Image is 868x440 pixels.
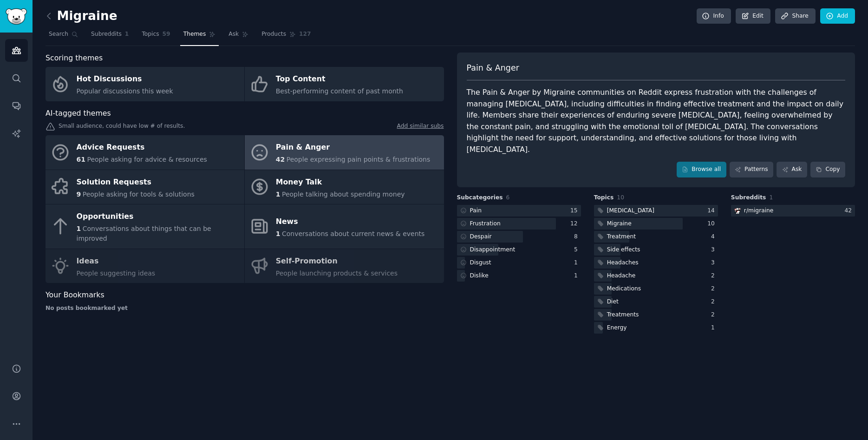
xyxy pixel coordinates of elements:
a: Browse all [677,162,726,177]
div: 15 [570,207,581,215]
div: 1 [574,259,581,267]
a: Headaches3 [594,257,718,269]
div: 3 [711,246,718,254]
a: Themes [180,27,219,46]
a: Diet2 [594,296,718,308]
a: [MEDICAL_DATA]14 [594,205,718,217]
a: Ask [225,27,252,46]
div: Dislike [470,272,489,280]
span: 42 [276,156,285,163]
span: 1 [77,225,81,232]
div: 1 [574,272,581,280]
div: Pain [470,207,482,215]
span: Subreddits [731,194,766,202]
a: Side effects3 [594,244,718,256]
div: The Pain & Anger by Migraine communities on Reddit express frustration with the challenges of man... [467,87,846,155]
a: Disappointment5 [457,244,581,256]
a: Add similar subs [397,122,444,132]
div: Headaches [607,259,639,267]
a: Dislike1 [457,270,581,282]
div: 2 [711,285,718,293]
div: 3 [711,259,718,267]
div: r/ migraine [744,207,774,215]
span: 1 [276,190,281,198]
span: Ask [228,30,239,39]
a: Migraine10 [594,218,718,230]
span: Conversations about current news & events [282,230,424,237]
div: 14 [707,207,718,215]
div: Treatments [607,311,639,319]
h2: Migraine [46,9,117,24]
a: Solution Requests9People asking for tools & solutions [46,170,244,204]
div: Solution Requests [77,175,195,190]
a: News1Conversations about current news & events [245,204,444,249]
span: Pain & Anger [467,62,519,74]
a: Search [46,27,81,46]
span: Popular discussions this week [77,87,173,95]
span: Scoring themes [46,53,103,64]
span: Subcategories [457,194,503,202]
span: 9 [77,190,81,198]
img: GummySearch logo [6,8,27,25]
div: Side effects [607,246,640,254]
div: No posts bookmarked yet [46,304,444,313]
span: Conversations about things that can be improved [77,225,211,242]
span: People expressing pain points & frustrations [287,156,431,163]
div: Top Content [276,72,403,87]
span: People talking about spending money [282,190,405,198]
a: Pain & Anger42People expressing pain points & frustrations [245,135,444,170]
a: Ask [777,162,807,177]
div: 2 [711,298,718,306]
span: AI-tagged themes [46,108,111,119]
div: Despair [470,233,492,241]
div: 4 [711,233,718,241]
div: 12 [570,220,581,228]
a: Frustration12 [457,218,581,230]
div: Migraine [607,220,632,228]
div: 10 [707,220,718,228]
span: 127 [299,30,311,39]
div: Pain & Anger [276,140,431,155]
div: 1 [711,324,718,332]
span: Products [261,30,286,39]
span: 1 [769,194,773,201]
span: 10 [617,194,624,201]
button: Copy [810,162,845,177]
div: Hot Discussions [77,72,173,87]
a: Pain15 [457,205,581,217]
a: Top ContentBest-performing content of past month [245,67,444,101]
span: 61 [77,156,85,163]
img: migraine [734,207,741,214]
a: Disgust1 [457,257,581,269]
div: Advice Requests [77,140,207,155]
a: Edit [736,8,770,24]
div: Opportunities [77,210,240,224]
span: Topics [594,194,614,202]
span: Themes [183,30,206,39]
div: Disgust [470,259,491,267]
a: Subreddits1 [88,27,132,46]
span: Best-performing content of past month [276,87,403,95]
div: Headache [607,272,636,280]
div: 2 [711,311,718,319]
div: 8 [574,233,581,241]
span: Search [49,30,68,39]
a: Medications2 [594,283,718,295]
div: Money Talk [276,175,405,190]
a: Share [775,8,815,24]
a: Products127 [258,27,314,46]
span: Your Bookmarks [46,289,104,301]
div: Disappointment [470,246,516,254]
div: Medications [607,285,641,293]
a: Patterns [730,162,773,177]
div: 42 [844,207,855,215]
div: Frustration [470,220,501,228]
a: Treatments2 [594,309,718,321]
div: 2 [711,272,718,280]
div: [MEDICAL_DATA] [607,207,654,215]
div: News [276,214,425,229]
a: Despair8 [457,231,581,243]
a: Add [820,8,855,24]
span: 1 [125,30,129,39]
a: Advice Requests61People asking for advice & resources [46,135,244,170]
